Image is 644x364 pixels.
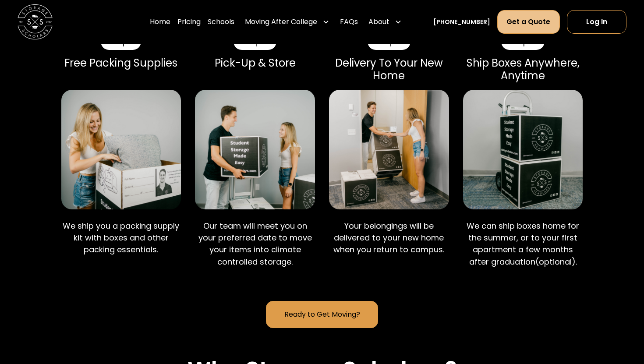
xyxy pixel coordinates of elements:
[329,57,449,82] div: Delivery To Your New Home
[61,90,181,210] img: Packing a Storage Scholars box.
[433,18,490,27] a: [PHONE_NUMBER]
[18,4,53,39] img: Storage Scholars main logo
[241,10,333,34] div: Moving After College
[365,10,405,34] div: About
[340,10,358,34] a: FAQs
[195,220,315,267] p: Our team will meet you on your preferred date to move your items into climate controlled storage.
[195,57,315,70] div: Pick-Up & Store
[177,10,201,34] a: Pricing
[195,90,315,210] img: Storage Scholars pick up.
[208,10,234,34] a: Schools
[463,220,583,267] p: We can ship boxes home for the summer, or to your first apartment a few months after graduation(o...
[329,220,449,255] p: Your belongings will be delivered to your new home when you return to campus.
[61,220,181,255] p: We ship you a packing supply kit with boxes and other packing essentials.
[463,57,583,82] div: Ship Boxes Anywhere, Anytime
[266,301,378,328] a: Ready to Get Moving?
[463,90,583,210] img: Shipping Storage Scholars boxes.
[497,10,559,34] a: Get a Quote
[368,17,389,27] div: About
[150,10,170,34] a: Home
[329,90,449,210] img: Storage Scholars delivery.
[61,57,181,70] div: Free Packing Supplies
[245,17,317,27] div: Moving After College
[567,10,626,34] a: Log In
